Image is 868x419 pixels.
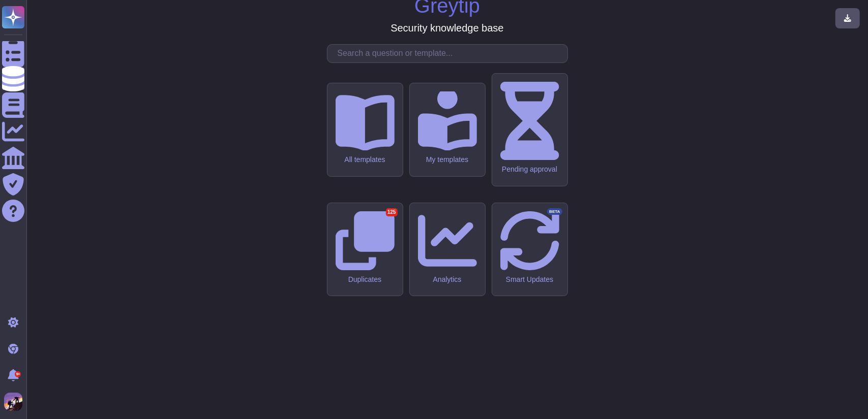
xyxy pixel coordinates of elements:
div: Analytics [418,275,477,284]
h3: Security knowledge base [391,22,503,34]
img: user [4,393,22,411]
div: BETA [547,208,562,215]
div: Duplicates [336,275,395,284]
button: user [2,391,29,413]
input: Search a question or template... [333,45,567,62]
div: Pending approval [500,165,559,174]
div: My templates [418,155,477,164]
div: Smart Updates [500,275,559,284]
div: 9+ [15,371,21,377]
div: All templates [336,155,395,164]
div: 125 [386,208,398,216]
